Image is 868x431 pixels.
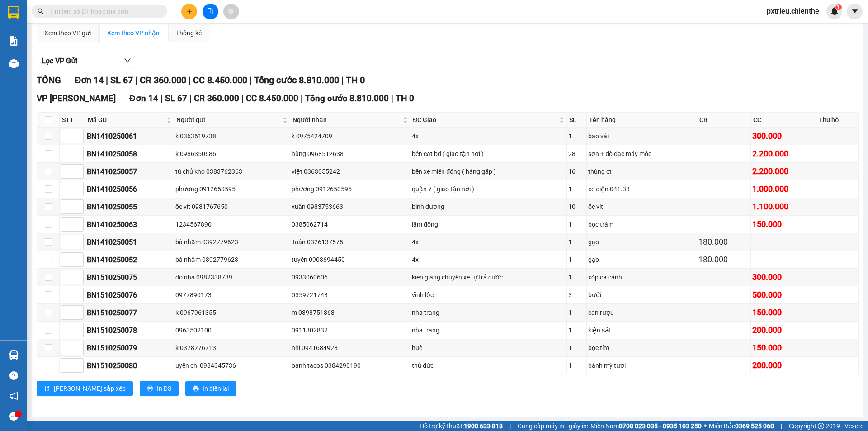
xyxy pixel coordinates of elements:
span: Đơn 14 [129,93,158,104]
span: Tổng cước 8.810.000 [305,93,389,104]
div: 0359721743 [292,290,409,300]
div: 0911302832 [292,325,409,335]
span: plus [186,8,193,14]
span: Hỗ trợ kỹ thuật: [420,421,503,431]
div: thủ đức [412,360,565,370]
div: huế [412,343,565,353]
td: BN1510250079 [85,339,174,357]
td: BN1410250061 [85,128,174,145]
th: CC [751,113,816,128]
div: 300.000 [752,271,814,284]
span: printer [193,385,199,393]
button: plus [181,4,197,19]
div: 4x [412,237,565,247]
td: BN1410250052 [85,251,174,269]
div: hùng 0968512638 [292,149,409,159]
span: | [189,93,192,104]
div: xe điện 041.33 [588,184,695,194]
img: warehouse-icon [9,59,19,68]
span: aim [228,8,234,14]
div: 180.000 [698,253,750,266]
div: nha trang [412,325,565,335]
span: 1 [837,4,840,10]
div: can rượu [588,308,695,317]
div: 500.000 [752,289,814,301]
div: BN1410250063 [87,219,172,230]
th: Thu hộ [816,113,859,128]
button: aim [223,4,239,19]
div: 1234567890 [175,219,288,229]
img: solution-icon [9,36,19,46]
div: xuân 0983753663 [292,202,409,212]
img: icon-new-feature [830,7,839,15]
div: BN1510250079 [87,342,172,354]
div: tú chủ kho 0383762363 [175,166,288,176]
div: 1.000.000 [752,183,814,195]
span: notification [9,392,18,400]
td: BN1510250077 [85,304,174,322]
div: 1.100.000 [752,200,814,213]
div: thùng ct [588,166,695,176]
div: tuyến 0903694450 [292,255,409,265]
span: Cung cấp máy in - giấy in: [518,421,588,431]
div: phương 0912650595 [292,184,409,194]
sup: 1 [835,4,842,10]
span: | [241,93,244,104]
div: BN1410250051 [87,237,172,248]
span: Miền Bắc [709,421,774,431]
div: bà nhậm 0392779623 [175,255,288,265]
td: BN1410250057 [85,163,174,180]
span: In DS [157,384,171,393]
div: kiên giang chuyển xe tự trả cước [412,272,565,282]
span: caret-down [851,7,859,15]
div: k 0363619738 [175,131,288,141]
div: 1 [568,131,585,141]
span: Mã GD [88,115,165,125]
div: BN1510250075 [87,272,172,283]
div: BN1510250080 [87,360,172,371]
span: copyright [818,423,824,429]
span: message [9,412,18,421]
div: xốp cá cảnh [588,272,695,282]
div: 2.200.000 [752,147,814,160]
span: Lọc VP Gửi [42,55,77,66]
div: vĩnh lộc [412,290,565,300]
div: 0385062714 [292,219,409,229]
div: gạo [588,255,695,265]
div: bến xe miền đông ( hàng gấp ) [412,166,565,176]
span: | [250,75,252,85]
div: kiện sắt [588,325,695,335]
span: Tổng cước 8.810.000 [254,75,339,85]
div: 1 [568,219,585,229]
div: 1 [568,343,585,353]
span: | [341,75,344,85]
div: 10 [568,202,585,212]
div: bọc tím [588,343,695,353]
div: 2.200.000 [752,165,814,178]
span: down [124,57,131,64]
div: phương 0912650595 [175,184,288,194]
div: k 0986350686 [175,149,288,159]
span: TH 0 [396,93,414,104]
span: CR 360.000 [140,75,186,85]
span: Người nhận [292,115,401,125]
div: quận 7 ( giao tận nơi ) [412,184,565,194]
span: | [301,93,303,104]
div: k 0967961355 [175,308,288,317]
div: 200.000 [752,324,814,336]
button: Lọc VP Gửi [37,54,136,68]
div: lâm đồng [412,219,565,229]
div: bến cát bd ( giao tận nơi ) [412,149,565,159]
div: sơn + đồ đạc máy móc [588,149,695,159]
div: 1 [568,237,585,247]
span: In biên lai [203,384,229,393]
div: ốc vít 0981767650 [175,202,288,212]
div: 1 [568,272,585,282]
span: | [106,75,108,85]
span: | [189,75,191,85]
div: 16 [568,166,585,176]
div: việt 0363055242 [292,166,409,176]
span: ⚪️ [704,424,707,428]
button: caret-down [847,4,863,19]
div: bà nhậm 0392779623 [175,237,288,247]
